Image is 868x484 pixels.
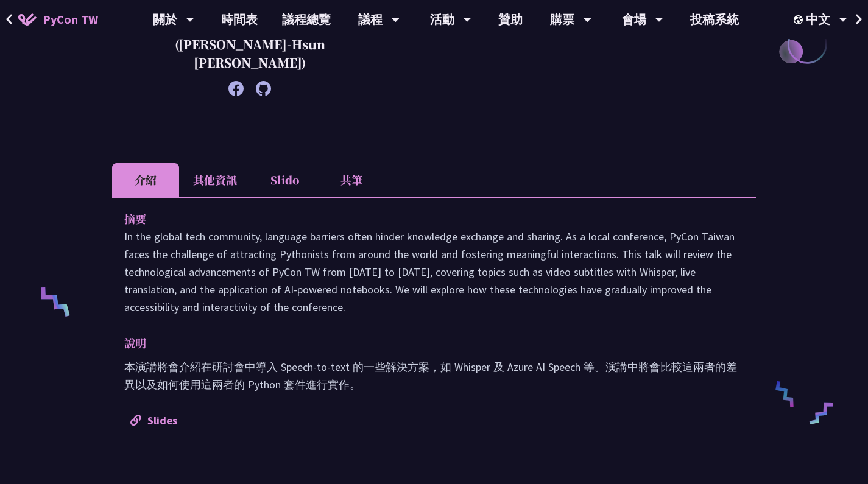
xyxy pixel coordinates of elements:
[112,163,179,197] li: 介紹
[143,17,357,72] p: [PERSON_NAME]([PERSON_NAME]-Hsun [PERSON_NAME])
[130,413,177,427] a: Slides
[124,228,744,316] p: In the global tech community, language barriers often hinder knowledge exchange and sharing. As a...
[124,210,719,228] p: 摘要
[124,358,744,393] p: 本演講將會介紹在研討會中導入 Speech-to-text 的一些解決方案，如 Whisper 及 Azure AI Speech 等。演講中將會比較這兩者的差異以及如何使用這兩者的 Pytho...
[6,4,110,35] a: PyCon TW
[251,163,318,197] li: Slido
[179,163,251,197] li: 其他資訊
[794,15,806,24] img: Locale Icon
[318,163,385,197] li: 共筆
[43,10,98,29] span: PyCon TW
[124,334,719,352] p: 說明
[18,13,37,26] img: Home icon of PyCon TW 2025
